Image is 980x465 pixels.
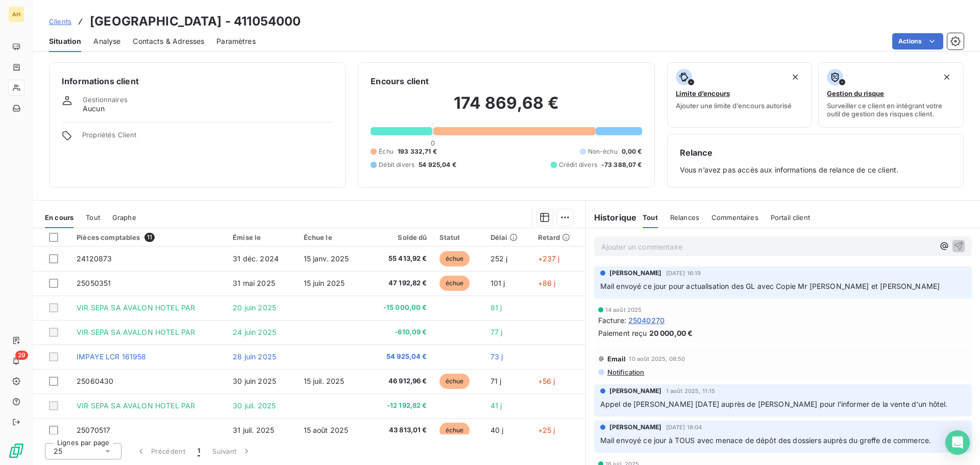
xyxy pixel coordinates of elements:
[45,213,73,222] span: En cours
[372,352,427,362] span: 54 925,04 €
[372,254,427,264] span: 55 413,92 €
[82,131,333,145] span: Propriétés Client
[538,233,579,241] div: Retard
[771,213,810,222] span: Portail client
[538,426,555,434] span: +25 j
[643,213,658,222] span: Tout
[586,211,637,224] h6: Historique
[676,89,730,97] span: Limite d’encours
[491,303,502,312] span: 81 j
[233,303,276,312] span: 20 juin 2025
[439,423,470,438] span: échue
[54,446,62,456] span: 25
[601,160,642,169] span: -73 388,07 €
[144,233,155,242] span: 11
[233,328,276,336] span: 24 juin 2025
[371,75,429,87] h6: Encours client
[233,401,276,410] span: 30 juil. 2025
[945,430,970,455] div: Open Intercom Messenger
[667,62,813,128] button: Limite d’encoursAjouter une limite d’encours autorisé
[372,233,427,241] div: Solde dû
[379,147,394,156] span: Échu
[233,233,291,241] div: Émise le
[233,426,274,434] span: 31 juil. 2025
[431,139,435,147] span: 0
[233,254,279,263] span: 31 déc. 2024
[216,36,256,46] span: Paramètres
[372,401,427,411] span: -12 192,82 €
[372,303,427,313] span: -15 000,00 €
[892,33,943,50] button: Actions
[666,388,716,394] span: 1 août 2025, 11:15
[372,278,427,288] span: 47 192,82 €
[49,16,71,27] a: Clients
[439,276,470,291] span: échue
[628,315,665,326] span: 25040270
[419,160,456,169] span: 54 925,04 €
[398,147,437,156] span: 193 332,71 €
[77,233,220,242] div: Pièces comptables
[198,446,200,456] span: 1
[588,147,618,156] span: Non-échu
[600,436,932,445] span: Mail envoyé ce jour à TOUS avec menace de dépôt des dossiers auprès du greffe de commerce.
[304,233,360,241] div: Échue le
[609,268,662,278] span: [PERSON_NAME]
[622,147,642,156] span: 0,00 €
[538,377,555,385] span: +56 j
[379,160,414,169] span: Débit divers
[112,213,136,222] span: Graphe
[598,328,647,338] span: Paiement reçu
[49,17,71,26] span: Clients
[83,104,105,114] span: Aucun
[15,351,28,360] span: 29
[233,352,276,361] span: 28 juin 2025
[491,328,503,336] span: 77 j
[439,251,470,266] span: échue
[372,376,427,386] span: 46 912,96 €
[606,368,645,376] span: Notification
[77,279,111,287] span: 25050351
[62,75,333,87] h6: Informations client
[49,36,81,46] span: Situation
[77,254,112,263] span: 24120873
[372,425,427,435] span: 43 813,01 €
[491,254,508,263] span: 252 j
[130,440,191,462] button: Précédent
[600,282,940,290] span: Mail envoyé ce jour pour actualisation des GL avec Copie Mr [PERSON_NAME] et [PERSON_NAME]
[827,102,955,118] span: Surveiller ce client en intégrant votre outil de gestion des risques client.
[439,233,478,241] div: Statut
[439,374,470,389] span: échue
[491,352,503,361] span: 73 j
[676,102,792,110] span: Ajouter une limite d’encours autorisé
[304,254,349,263] span: 15 janv. 2025
[649,328,693,338] span: 20 000,00 €
[8,6,24,22] div: AH
[191,440,206,462] button: 1
[600,400,948,408] span: Appel de [PERSON_NAME] [DATE] auprès de [PERSON_NAME] pour l'informer de la vente d'un hôtel.
[491,426,504,434] span: 40 j
[371,93,642,124] h2: 174 869,68 €
[559,160,597,169] span: Crédit divers
[77,352,146,361] span: IMPAYE LCR 161958
[605,307,642,313] span: 14 août 2025
[607,355,626,363] span: Email
[680,146,951,159] h6: Relance
[206,440,258,462] button: Suivant
[538,254,560,263] span: +237 j
[77,401,195,410] span: VIR SEPA SA AVALON HOTEL PAR
[712,213,758,222] span: Commentaires
[83,95,128,104] span: Gestionnaires
[77,377,113,385] span: 25060430
[93,36,120,46] span: Analyse
[304,426,349,434] span: 15 août 2025
[372,327,427,337] span: -610,09 €
[818,62,964,128] button: Gestion du risqueSurveiller ce client en intégrant votre outil de gestion des risques client.
[491,279,505,287] span: 101 j
[629,356,685,362] span: 10 août 2025, 08:50
[491,377,502,385] span: 71 j
[90,12,301,31] h3: [GEOGRAPHIC_DATA] - 411054000
[598,315,626,326] span: Facture :
[77,426,110,434] span: 25070517
[491,233,526,241] div: Délai
[609,423,662,432] span: [PERSON_NAME]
